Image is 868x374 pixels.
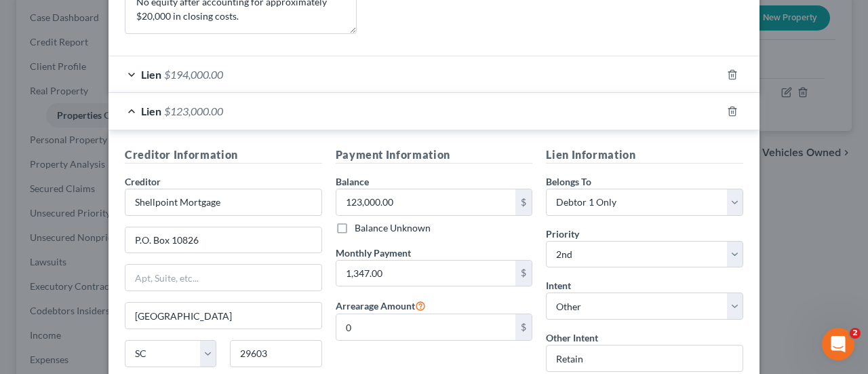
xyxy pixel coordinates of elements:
[850,328,861,339] span: 2
[355,221,431,235] label: Balance Unknown
[822,328,854,360] iframe: Intercom live chat
[336,261,516,286] input: 0.00
[515,314,532,340] div: $
[546,176,591,187] span: Belongs To
[515,189,532,215] div: $
[336,147,533,164] h5: Payment Information
[336,297,426,314] label: Arrearage Amount
[125,189,322,216] input: Search creditor by name...
[546,278,571,293] label: Intent
[546,345,743,372] input: Specify...
[125,303,321,329] input: Enter city...
[515,261,532,286] div: $
[141,68,161,81] span: Lien
[336,314,516,340] input: 0.00
[164,105,223,117] span: $123,000.00
[125,227,321,253] input: Enter address...
[336,174,369,189] label: Balance
[125,147,322,164] h5: Creditor Information
[230,340,321,367] input: Enter zip...
[546,331,598,345] label: Other Intent
[546,147,743,164] h5: Lien Information
[336,189,516,215] input: 0.00
[164,68,223,81] span: $194,000.00
[546,228,579,240] span: Priority
[141,105,161,117] span: Lien
[125,265,321,291] input: Apt, Suite, etc...
[125,176,161,187] span: Creditor
[336,246,411,260] label: Monthly Payment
